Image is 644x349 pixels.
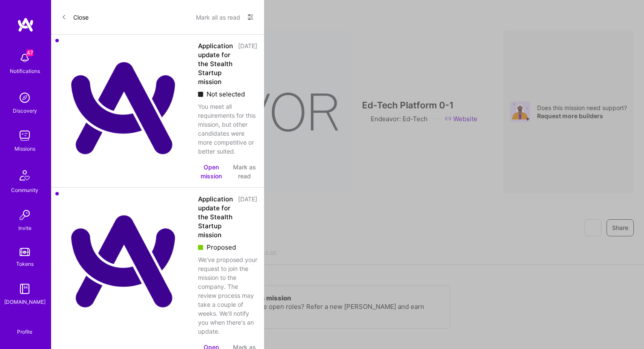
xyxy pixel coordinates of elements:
[20,248,30,256] img: tokens
[198,195,233,239] div: Application update for the Stealth Startup mission
[14,144,35,153] div: Missions
[13,106,37,115] div: Discovery
[198,243,257,252] div: Proposed
[18,224,32,233] div: Invite
[238,195,257,239] div: [DATE]
[16,89,33,106] img: discovery
[16,259,34,268] div: Tokens
[10,67,40,76] div: Notifications
[26,49,33,56] span: 47
[16,280,33,297] img: guide book
[198,41,233,86] div: Application update for the Stealth Startup mission
[14,318,35,335] a: Profile
[198,90,257,99] div: Not selected
[198,102,257,156] div: You meet all requirements for this mission, but other candidates were more competitive or better ...
[196,10,240,24] button: Mark all as read
[231,163,257,180] button: Mark as read
[58,195,191,328] img: Company Logo
[16,206,33,224] img: Invite
[4,297,46,306] div: [DOMAIN_NAME]
[238,41,257,86] div: [DATE]
[16,127,33,144] img: teamwork
[198,255,257,336] div: We've proposed your request to join the mission to the company. The review process may take a cou...
[14,165,35,186] img: Community
[17,327,32,335] div: Profile
[58,41,191,175] img: Company Logo
[17,17,34,32] img: logo
[61,10,89,24] button: Close
[198,163,224,180] button: Open mission
[16,49,33,67] img: bell
[11,186,38,195] div: Community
